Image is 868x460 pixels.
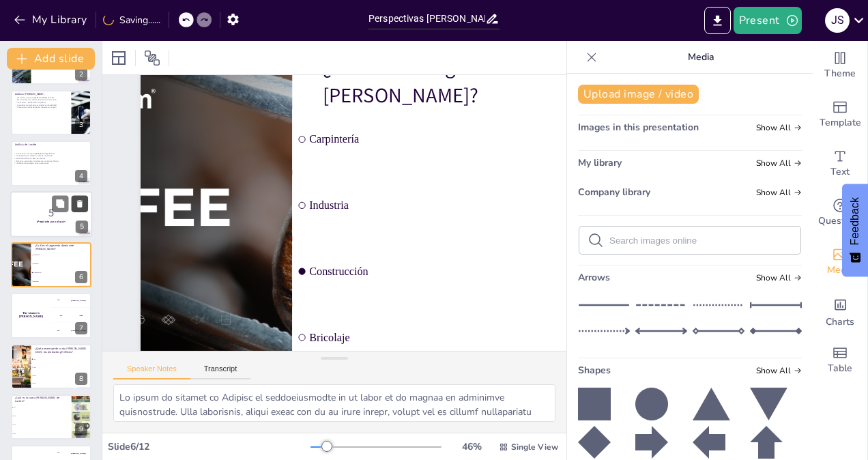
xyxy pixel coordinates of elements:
div: Add ready made slides [813,90,867,139]
strong: ¡Prepárate para el quiz! [37,220,66,223]
span: Images in this presentation [578,121,699,134]
button: Add slide [7,48,95,70]
span: Show all [756,188,802,197]
span: Media [827,263,854,278]
span: Bricolaje [309,331,742,344]
div: 4 [75,170,87,182]
button: Duplicate Slide [52,195,68,212]
p: Presencia en ferias del sector refuerza su imagen [15,106,68,109]
span: Carpintería [33,255,91,256]
p: ¿Cuál es el segmento dominante [PERSON_NAME]? [323,53,717,109]
div: [PERSON_NAME] [71,330,85,332]
span: Industria [33,263,91,264]
button: Transcript [190,364,251,379]
p: Campañas de marketing centradas en durabilidad [15,104,68,106]
div: 9 [75,423,87,435]
p: ¿Cuál es el segmento dominante [PERSON_NAME]? [35,244,87,251]
p: ¿Qué porcentaje de cuota [PERSON_NAME] tienen los productos genéricos? [35,347,87,354]
span: Company library [578,186,650,199]
span: Construcción [309,265,742,278]
div: 46 % [455,440,488,453]
div: 100 [51,445,91,460]
span: Position [144,50,160,66]
span: 35% [33,374,91,375]
span: Single View [511,442,558,452]
div: 2 [75,68,87,81]
div: Add charts and graphs [813,287,867,336]
button: My Library [10,9,93,31]
span: Table [828,361,852,376]
div: 100 [51,293,91,308]
h4: The winner is [PERSON_NAME] [11,312,51,319]
span: 15% [33,366,91,368]
span: 35% [13,433,70,434]
span: 20% [13,415,70,416]
div: 3 [75,119,87,131]
p: Sika tiene una cuota [PERSON_NAME] del 20% [15,96,68,99]
span: Charts [826,315,854,330]
div: https://cdn.sendsteps.com/images/logo/sendsteps_logo_white.pnghttps://cdn.sendsteps.com/images/lo... [11,242,91,287]
span: Bricolaje [33,281,91,282]
p: Se especializa en adhesivos de alta resistencia [14,155,86,158]
button: Present [734,7,802,34]
span: Show all [756,366,802,375]
div: Get real-time input from your audience [813,188,867,238]
p: Sika se enfoca en soluciones para la construcción [15,99,68,102]
div: Add text boxes [813,139,867,188]
div: Change the overall theme [813,41,867,90]
p: Media [603,41,799,74]
div: https://cdn.sendsteps.com/images/logo/sendsteps_logo_white.pnghttps://cdn.sendsteps.com/images/lo... [11,90,91,135]
button: Speaker Notes [113,364,190,379]
span: Feedback [849,197,861,245]
div: https://cdn.sendsteps.com/images/logo/sendsteps_logo_white.pnghttps://cdn.sendsteps.com/images/lo... [11,293,91,338]
span: Show all [756,158,802,168]
p: Confianza de empresas en sus soluciones [14,162,86,165]
div: Jaap [79,315,83,317]
div: Slide 6 / 12 [108,440,310,453]
div: 6 [75,271,87,283]
p: Análisis [PERSON_NAME] [15,92,68,96]
span: Show all [756,123,802,132]
button: Export to PowerPoint [704,7,731,34]
textarea: La respuesta correcta es Construcción, como se menciona en la diapositiva "Análisis [PERSON_NAME]... [113,384,555,422]
button: Feedback - Show survey [842,184,868,276]
span: My library [578,156,622,169]
p: 5 [14,205,88,220]
div: Saving...... [103,14,160,27]
button: Upload image / video [578,85,699,104]
p: Diversificación de su base de clientes [14,158,86,160]
input: Insert title [368,9,485,29]
span: Questions [818,214,863,229]
div: https://cdn.sendsteps.com/images/logo/sendsteps_logo_white.pnghttps://cdn.sendsteps.com/images/lo... [11,141,91,186]
p: Marketing centrado en la eficacia en entornos difíciles [14,160,86,162]
span: 15% [13,407,70,408]
span: 20% [33,358,91,360]
span: Show all [756,273,802,283]
div: 200 [51,308,91,324]
div: 300 [51,324,91,339]
span: Shapes [578,364,611,377]
div: Add a table [813,336,867,385]
span: Theme [824,66,856,81]
span: Template [820,115,861,130]
span: 10% [33,382,91,384]
div: Add images, graphics, shapes or video [813,238,867,287]
div: 8 [75,373,87,385]
div: J S [825,8,850,33]
p: Innovación y calidad son sus pilares [15,101,68,104]
div: https://cdn.sendsteps.com/images/logo/sendsteps_logo_white.pnghttps://cdn.sendsteps.com/images/lo... [10,191,92,238]
span: Industria [309,199,742,212]
span: 10% [13,424,70,425]
p: ¿Cuál es la cuota [PERSON_NAME] de Loctite? [15,396,68,403]
input: Search images online [609,235,792,246]
div: Layout [108,47,130,69]
div: 7 [75,322,87,334]
div: 9 [11,394,91,440]
p: Análisis de Loctite [15,143,87,147]
span: Carpintería [309,133,742,146]
div: 5 [76,220,88,233]
div: https://cdn.sendsteps.com/images/logo/sendsteps_logo_white.pnghttps://cdn.sendsteps.com/images/lo... [11,344,91,389]
button: Delete Slide [72,195,88,212]
span: Text [830,164,850,179]
button: J S [825,7,850,34]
